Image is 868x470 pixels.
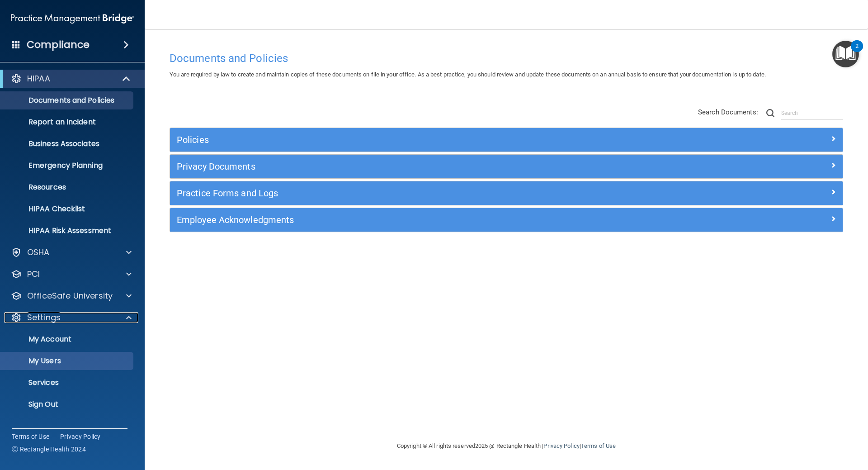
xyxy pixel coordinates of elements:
[712,406,857,442] iframe: Drift Widget Chat Controller
[177,135,668,145] h5: Policies
[177,215,668,225] h5: Employee Acknowledgments
[60,432,101,441] a: Privacy Policy
[11,269,132,280] a: PCI
[6,139,129,148] p: Business Associates
[177,133,836,147] a: Policies
[6,118,129,127] p: Report an Incident
[6,400,129,409] p: Sign Out
[11,9,134,28] img: PMB logo
[543,442,579,449] a: Privacy Policy
[6,335,129,344] p: My Account
[11,290,132,301] a: OfficeSafe University
[27,312,61,323] p: Settings
[6,356,129,366] p: My Users
[6,183,129,192] p: Resources
[698,108,758,116] span: Search Documents:
[781,106,843,120] input: Search
[855,46,859,58] div: 2
[27,38,90,51] h4: Compliance
[177,159,836,174] a: Privacy Documents
[27,269,40,280] p: PCI
[177,161,668,171] h5: Privacy Documents
[581,442,616,449] a: Terms of Use
[27,73,50,84] p: HIPAA
[6,161,129,170] p: Emergency Planning
[27,290,113,301] p: OfficeSafe University
[6,96,129,105] p: Documents and Policies
[341,432,671,461] div: Copyright © All rights reserved 2025 @ Rectangle Health | |
[177,186,836,200] a: Practice Forms and Logs
[170,52,843,64] h4: Documents and Policies
[177,188,668,198] h5: Practice Forms and Logs
[27,247,50,258] p: OSHA
[11,247,132,258] a: OSHA
[11,312,132,323] a: Settings
[12,432,49,441] a: Terms of Use
[766,109,774,117] img: ic-search.3b580494.png
[6,378,129,387] p: Services
[6,204,129,214] p: HIPAA Checklist
[6,226,129,235] p: HIPAA Risk Assessment
[11,73,131,84] a: HIPAA
[170,71,766,78] span: You are required by law to create and maintain copies of these documents on file in your office. ...
[12,445,86,454] span: Ⓒ Rectangle Health 2024
[177,213,836,227] a: Employee Acknowledgments
[832,41,859,67] button: Open Resource Center, 2 new notifications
